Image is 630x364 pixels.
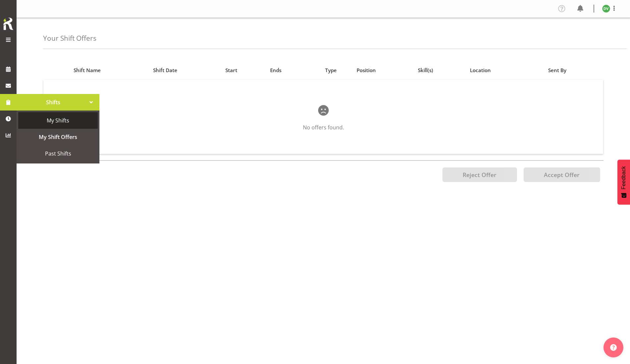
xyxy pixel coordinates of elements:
span: Shift Name [74,67,101,74]
span: Past Shifts [22,149,94,159]
a: My Shift Offers [18,129,98,145]
button: Accept Offer [524,167,600,182]
span: Location [470,67,491,74]
h4: Your Shift Offers [43,34,96,42]
img: desk-view11665.jpg [602,5,610,13]
span: Shift Date [153,67,177,74]
a: Shifts [17,94,99,111]
a: Past Shifts [18,145,98,162]
span: Shifts [20,97,86,107]
img: help-xxl-2.png [610,344,617,351]
span: Ends [270,67,281,74]
span: Sent By [548,67,566,74]
span: Skill(s) [418,67,433,74]
a: My Shifts [18,112,98,129]
span: Feedback [621,166,627,189]
img: Rosterit icon logo [2,17,15,31]
span: Reject Offer [463,171,496,179]
button: Reject Offer [442,167,517,182]
span: Type [325,67,337,74]
span: Start [225,67,237,74]
span: Position [357,67,376,74]
button: Feedback - Show survey [617,159,630,205]
span: My Shifts [22,115,94,125]
span: Accept Offer [544,171,580,179]
span: My Shift Offers [22,132,94,142]
p: No offers found. [65,123,582,131]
